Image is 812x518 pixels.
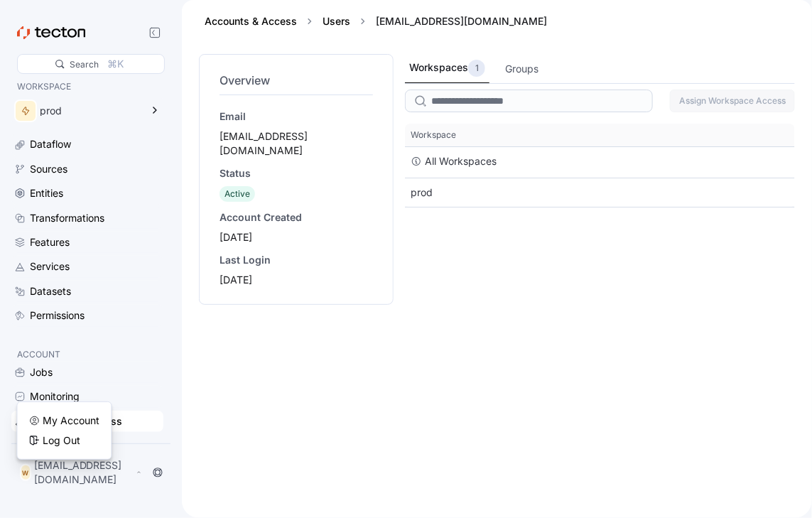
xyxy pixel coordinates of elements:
a: Jobs [11,362,163,383]
a: Log Out [28,433,99,448]
p: ACCOUNT [17,347,158,362]
a: Features [11,232,163,253]
span: Assign Workspace Access [679,90,786,112]
div: Datasets [30,284,71,299]
div: Services [30,259,70,274]
div: Monitoring [30,389,80,404]
div: W [20,464,31,481]
div: Email [220,109,373,124]
a: Services [11,256,163,277]
a: Sources [11,158,163,180]
p: [EMAIL_ADDRESS][DOMAIN_NAME] [34,458,133,487]
a: My Account [28,414,99,428]
div: [DATE] [220,273,373,287]
div: Status [220,166,373,180]
div: My Account [43,414,99,428]
button: Assign Workspace Access [670,90,795,112]
a: Users [323,15,350,27]
div: Workspaces [409,60,485,77]
p: WORKSPACE [17,80,158,94]
div: Transformations [30,210,104,226]
a: Accounts & Access [11,411,163,432]
span: Workspace [411,129,456,141]
div: Entities [30,185,63,201]
a: Transformations [11,207,163,229]
div: prod [40,106,141,116]
div: Search⌘K [17,54,165,74]
div: Log Out [43,433,80,448]
div: Last Login [220,253,373,267]
div: [EMAIL_ADDRESS][DOMAIN_NAME] [220,129,373,158]
div: Features [30,234,70,250]
div: Groups [505,61,538,77]
h4: Overview [220,72,373,89]
div: Dataflow [30,136,71,152]
a: Accounts & Access [205,15,297,27]
div: ⌘K [107,56,124,72]
a: Entities [11,183,163,204]
a: Permissions [11,305,163,326]
div: Jobs [30,365,53,380]
div: All Workspaces [425,153,497,170]
div: Account Created [220,210,373,225]
a: Datasets [11,281,163,302]
span: Active [224,188,250,199]
a: Monitoring [11,386,163,407]
div: Search [70,58,99,71]
div: [EMAIL_ADDRESS][DOMAIN_NAME] [370,14,553,28]
p: 1 [475,61,479,75]
div: Sources [30,161,67,177]
a: Dataflow [11,134,163,155]
div: [DATE] [220,230,373,244]
div: prod [405,178,795,207]
div: Permissions [30,308,85,323]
